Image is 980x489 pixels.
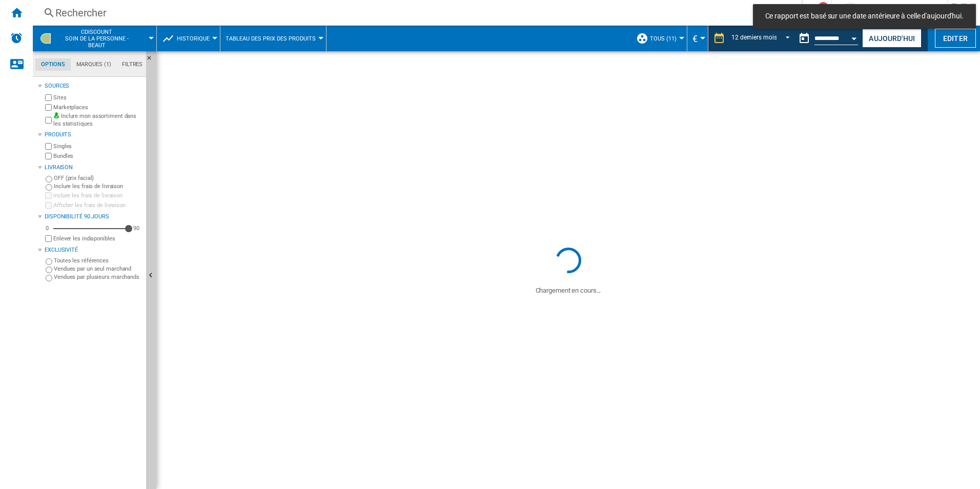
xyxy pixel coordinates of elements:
[794,28,814,49] button: md-calendar
[53,192,142,199] label: Inclure les frais de livraison
[35,58,71,71] md-tab-item: Options
[46,184,52,191] input: Inclure les frais de livraison
[53,104,142,111] label: Marketplaces
[45,202,52,209] input: Afficher les frais de livraison
[54,174,142,182] label: OFF (prix facial)
[53,112,142,128] label: Inclure mon assortiment dans les statistiques
[38,26,151,51] div: CDISCOUNTSoin de la personne - beaut
[650,26,682,51] button: TOUS (11)
[53,223,129,234] md-slider: Disponibilité
[45,104,52,111] input: Marketplaces
[46,258,52,265] input: Toutes les références
[53,94,142,101] label: Sites
[54,273,142,281] label: Vendues par plusieurs marchands
[692,33,698,44] span: €
[54,182,142,190] label: Inclure les frais de livraison
[53,152,142,160] label: Bundles
[45,164,142,172] div: Livraison
[636,26,682,51] div: TOUS (11)
[45,143,52,150] input: Singles
[536,287,601,294] ng-transclude: Chargement en cours...
[55,6,775,20] div: Rechercher
[162,26,215,51] div: Historique
[131,225,142,232] div: 90
[730,30,794,47] md-select: REPORTS.WIZARD.STEPS.REPORT.STEPS.REPORT_OPTIONS.PERIOD: 12 derniers mois
[146,51,158,70] button: Masquer
[845,28,864,46] button: Open calendar
[54,265,142,273] label: Vendues par un seul marchand
[45,153,52,159] input: Bundles
[45,131,142,139] div: Produits
[687,26,708,51] md-menu: Currency
[56,29,137,49] span: CDISCOUNT:Soin de la personne - beaut
[46,275,52,281] input: Vendues par plusieurs marchands
[46,176,52,182] input: OFF (prix facial)
[10,32,23,44] img: alerts-logo.svg
[762,11,967,22] span: Ce rapport est basé sur une date antérieure à celle d'aujourd'hui.
[45,82,142,90] div: Sources
[45,235,52,242] input: Afficher les frais de livraison
[650,35,677,42] span: TOUS (11)
[177,35,210,42] span: Historique
[177,26,215,51] button: Historique
[53,142,142,150] label: Singles
[43,225,51,232] div: 0
[226,26,321,51] button: Tableau des prix des produits
[53,201,142,209] label: Afficher les frais de livraison
[45,114,52,127] input: Inclure mon assortiment dans les statistiques
[46,267,52,273] input: Vendues par un seul marchand
[71,58,116,71] md-tab-item: Marques (1)
[794,26,860,51] div: Ce rapport est basé sur une date antérieure à celle d'aujourd'hui.
[226,35,316,42] span: Tableau des prix des produits
[692,26,703,51] button: €
[53,235,142,242] label: Enlever les indisponibles
[56,26,147,51] button: CDISCOUNTSoin de la personne - beaut
[935,29,976,48] button: Editer
[45,213,142,221] div: Disponibilité 90 Jours
[116,58,148,71] md-tab-item: Filtres
[45,192,52,199] input: Inclure les frais de livraison
[45,94,52,101] input: Sites
[862,29,922,48] button: Aujourd'hui
[45,246,142,254] div: Exclusivité
[53,112,59,118] img: mysite-bg-18x18.png
[54,257,142,264] label: Toutes les références
[731,34,777,41] div: 12 derniers mois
